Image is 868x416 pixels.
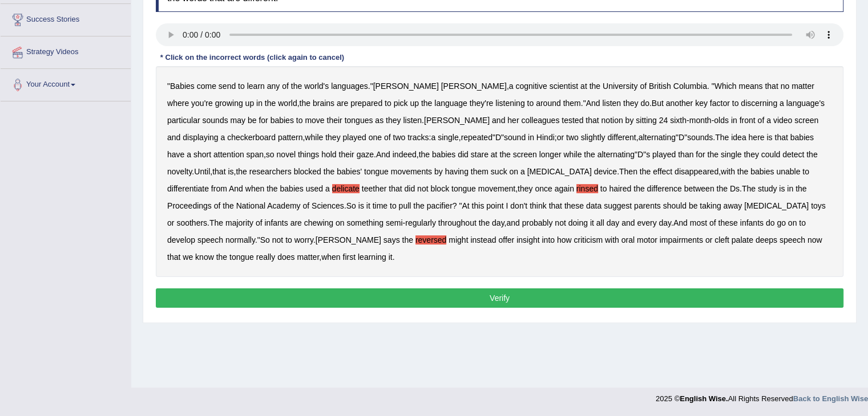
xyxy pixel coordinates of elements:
[509,81,514,91] b: a
[223,201,233,210] b: the
[245,184,264,193] b: when
[445,167,469,176] b: having
[678,150,693,159] b: than
[278,99,297,108] b: world
[282,81,289,91] b: of
[419,150,430,159] b: the
[227,133,276,142] b: checkerboard
[536,133,555,142] b: Hindi
[290,218,302,227] b: are
[721,150,742,159] b: single
[432,150,455,159] b: babies
[305,133,323,142] b: while
[522,218,553,227] b: probably
[403,116,422,125] b: listen
[236,201,265,210] b: National
[362,184,387,193] b: teether
[696,150,705,159] b: for
[774,133,788,142] b: that
[586,201,601,210] b: data
[675,167,718,176] b: disappeared
[220,133,225,142] b: a
[730,184,740,193] b: Ds
[193,150,211,159] b: short
[156,66,843,277] div: " ." , . " , ." . . - - , : , " " ; , " " . , . , " " . , , . , , . . ? " . - , . ." . , .
[431,133,435,142] b: a
[765,81,778,91] b: that
[670,116,687,125] b: sixth
[773,116,792,125] b: video
[167,184,209,193] b: differentiate
[386,116,401,125] b: they
[776,167,800,176] b: unable
[779,184,785,193] b: is
[389,184,402,193] b: that
[366,201,370,210] b: it
[786,99,825,108] b: language's
[788,218,797,227] b: on
[325,184,330,193] b: a
[492,218,504,227] b: day
[430,184,449,193] b: block
[390,201,397,210] b: to
[399,201,411,210] b: pull
[478,184,515,193] b: movement
[345,116,373,125] b: tongues
[479,218,490,227] b: the
[740,218,764,227] b: infants
[590,81,600,91] b: the
[563,150,582,159] b: while
[528,133,534,142] b: in
[731,133,746,142] b: idea
[265,99,276,108] b: the
[267,184,277,193] b: the
[707,150,718,159] b: the
[527,99,534,108] b: to
[271,116,294,125] b: babies
[264,218,288,227] b: infants
[338,150,354,159] b: their
[461,133,492,142] b: repeated
[183,133,218,142] b: displaying
[794,116,818,125] b: screen
[438,218,477,227] b: throughout
[277,150,296,159] b: novel
[373,81,439,91] b: [PERSON_NAME]
[750,167,774,176] b: babies
[690,218,707,227] b: most
[267,81,280,91] b: any
[394,99,408,108] b: pick
[313,99,334,108] b: brains
[260,235,270,244] b: So
[294,235,313,244] b: worry
[566,133,579,142] b: two
[434,167,443,176] b: by
[590,218,594,227] b: it
[689,116,712,125] b: month
[793,394,868,403] a: Back to English Wise
[646,150,650,159] b: s
[225,218,253,227] b: majority
[167,218,174,227] b: or
[506,218,519,227] b: and
[228,167,233,176] b: is
[296,116,303,125] b: to
[194,167,210,176] b: Until
[549,201,562,210] b: that
[197,81,216,91] b: come
[346,201,356,210] b: So
[596,218,604,227] b: all
[421,99,432,108] b: the
[602,99,621,108] b: listen
[376,150,390,159] b: And
[687,133,713,142] b: sounds
[212,167,225,176] b: that
[325,133,340,142] b: they
[766,116,771,125] b: a
[471,167,488,176] b: them
[744,201,809,210] b: [MEDICAL_DATA]
[603,81,637,91] b: University
[742,184,756,193] b: The
[520,167,525,176] b: a
[652,99,664,108] b: But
